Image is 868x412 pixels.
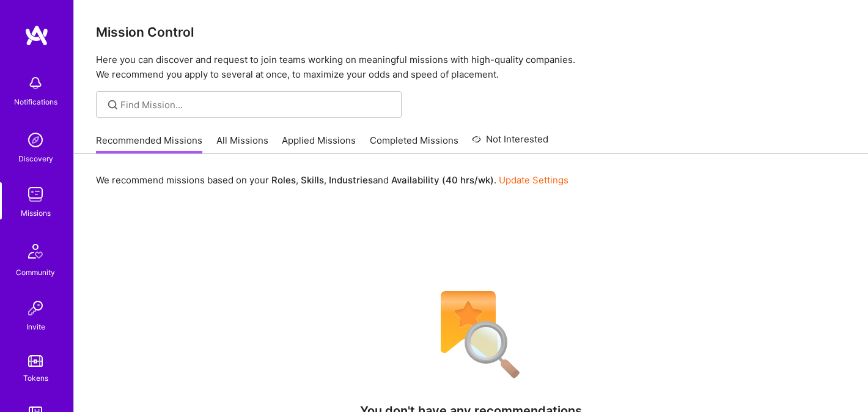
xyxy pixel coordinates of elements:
[21,237,50,266] img: Community
[96,24,846,40] h3: Mission Control
[419,283,523,387] img: No Results
[21,207,51,219] div: Missions
[96,174,568,186] p: We recommend missions based on your , , and .
[23,372,48,384] div: Tokens
[370,134,458,154] a: Completed Missions
[499,174,568,186] a: Update Settings
[96,53,846,82] p: Here you can discover and request to join teams working on meaningful missions with high-quality ...
[391,174,494,186] b: Availability (40 hrs/wk)
[26,320,45,333] div: Invite
[23,182,48,207] img: teamwork
[96,134,202,154] a: Recommended Missions
[216,134,268,154] a: All Missions
[14,95,57,108] div: Notifications
[28,355,43,367] img: tokens
[472,132,548,154] a: Not Interested
[120,98,392,111] input: Find Mission...
[329,174,373,186] b: Industries
[106,98,120,112] i: icon SearchGrey
[301,174,324,186] b: Skills
[18,152,53,165] div: Discovery
[23,71,48,95] img: bell
[24,24,49,46] img: logo
[23,128,48,152] img: discovery
[282,134,356,154] a: Applied Missions
[271,174,296,186] b: Roles
[23,296,48,320] img: Invite
[16,266,55,279] div: Community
